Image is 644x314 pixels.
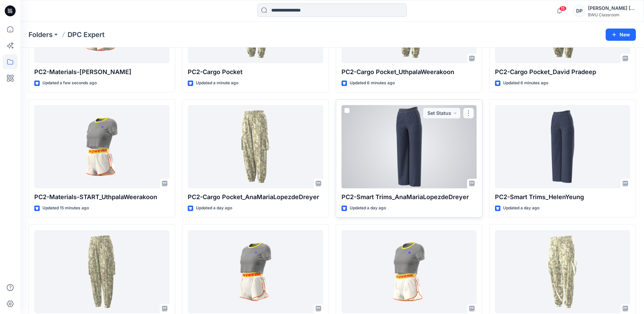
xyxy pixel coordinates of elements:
[342,105,477,188] a: PC2-Smart Trims_AnaMariaLopezdeDreyer
[188,67,323,77] p: PC2-Cargo Pocket
[495,192,630,202] p: PC2-Smart Trims_HelenYeung
[342,230,477,313] a: PC2-Materials-START_Regina Ng
[573,5,585,17] div: DP
[34,105,169,188] a: PC2-Materials-START_UthpalaWeerakoon
[34,230,169,313] a: PC2-Cargo Pocket_HelenYeung
[495,67,630,77] p: PC2-Cargo Pocket_David Pradeep
[588,12,636,17] div: BWU Classroom
[350,205,386,212] p: Updated a day ago
[42,205,89,212] p: Updated 15 minutes ago
[196,205,232,212] p: Updated a day ago
[350,80,395,87] p: Updated 6 minutes ago
[29,30,53,39] a: Folders
[503,205,539,212] p: Updated a day ago
[196,80,238,87] p: Updated a minute ago
[495,105,630,188] a: PC2-Smart Trims_HelenYeung
[495,230,630,313] a: PC2-Cargo Pocket_Regina Ng
[342,67,477,77] p: PC2-Cargo Pocket_UthpalaWeerakoon
[188,230,323,313] a: PC2-Materials-HelenYeung
[34,192,169,202] p: PC2-Materials-START_UthpalaWeerakoon
[559,6,567,11] span: 15
[188,192,323,202] p: PC2-Cargo Pocket_AnaMariaLopezdeDreyer
[606,29,636,41] button: New
[42,80,97,87] p: Updated a few seconds ago
[588,4,636,12] div: [PERSON_NAME] [PERSON_NAME]
[34,67,169,77] p: PC2-Materials-[PERSON_NAME]
[342,192,477,202] p: PC2-Smart Trims_AnaMariaLopezdeDreyer
[188,105,323,188] a: PC2-Cargo Pocket_AnaMariaLopezdeDreyer
[68,30,105,39] p: DPC Expert
[503,80,548,87] p: Updated 6 minutes ago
